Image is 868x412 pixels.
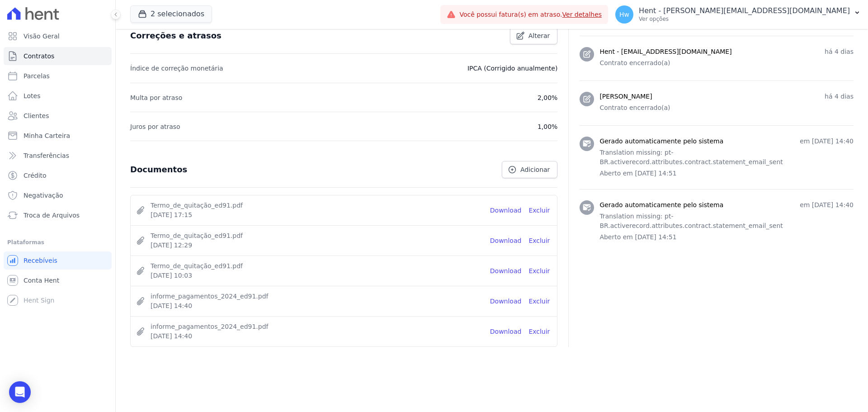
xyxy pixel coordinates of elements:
[528,206,550,215] a: Excluir
[562,11,602,18] a: Ver detalhes
[24,256,57,265] span: Recebíveis
[151,261,483,271] span: Termo_de_quitação_ed91.pdf
[490,206,522,215] a: Download
[4,186,112,204] a: Negativação
[528,266,550,276] a: Excluir
[599,92,652,101] h3: [PERSON_NAME]
[502,161,557,178] a: Adicionar
[4,147,112,165] a: Transferências
[599,103,854,113] p: Contrato encerrado(a)
[130,30,222,41] h3: Correções e atrasos
[639,15,850,23] p: Ver opções
[130,5,212,23] button: 2 selecionados
[490,327,522,336] a: Download
[130,63,223,74] p: Índice de correção monetária
[151,210,483,220] span: [DATE] 17:15
[151,231,483,241] span: Termo_de_quitação_ed91.pdf
[130,121,180,132] p: Juros por atraso
[599,200,723,210] h3: Gerado automaticamente pelo sistema
[520,165,550,174] span: Adicionar
[4,67,112,85] a: Parcelas
[459,10,602,19] span: Você possui fatura(s) em atraso.
[24,52,54,61] span: Contratos
[538,92,557,103] p: 2,00%
[24,151,69,160] span: Transferências
[24,71,50,81] span: Parcelas
[24,111,49,120] span: Clientes
[4,47,112,65] a: Contratos
[24,171,47,180] span: Crédito
[151,301,483,311] span: [DATE] 14:40
[151,331,483,341] span: [DATE] 14:40
[528,327,550,336] a: Excluir
[151,241,483,250] span: [DATE] 12:29
[7,237,108,248] div: Plataformas
[599,169,854,178] p: Aberto em [DATE] 14:51
[490,236,522,246] a: Download
[4,127,112,145] a: Minha Carteira
[9,381,31,403] div: Open Intercom Messenger
[599,58,854,68] p: Contrato encerrado(a)
[528,297,550,306] a: Excluir
[24,91,41,100] span: Lotes
[528,236,550,246] a: Excluir
[599,47,731,57] h3: Hent - [EMAIL_ADDRESS][DOMAIN_NAME]
[4,251,112,270] a: Recebíveis
[825,92,854,101] p: há 4 dias
[490,266,522,276] a: Download
[4,107,112,125] a: Clientes
[4,87,112,105] a: Lotes
[24,191,63,200] span: Negativação
[608,2,868,27] button: Hw Hent - [PERSON_NAME][EMAIL_ADDRESS][DOMAIN_NAME] Ver opções
[130,92,182,103] p: Multa por atraso
[151,271,483,280] span: [DATE] 10:03
[825,47,854,57] p: há 4 dias
[151,292,483,301] span: informe_pagamentos_2024_ed91.pdf
[24,276,59,285] span: Conta Hent
[599,148,854,167] p: Translation missing: pt-BR.activerecord.attributes.contract.statement_email_sent
[4,271,112,289] a: Conta Hent
[599,232,854,242] p: Aberto em [DATE] 14:51
[151,201,483,210] span: Termo_de_quitação_ed91.pdf
[467,63,558,74] p: IPCA (Corrigido anualmente)
[24,131,70,140] span: Minha Carteira
[4,166,112,185] a: Crédito
[639,6,850,15] p: Hent - [PERSON_NAME][EMAIL_ADDRESS][DOMAIN_NAME]
[4,27,112,45] a: Visão Geral
[24,211,80,220] span: Troca de Arquivos
[490,297,522,306] a: Download
[619,11,629,18] span: Hw
[151,322,483,331] span: informe_pagamentos_2024_ed91.pdf
[599,137,723,146] h3: Gerado automaticamente pelo sistema
[538,121,557,132] p: 1,00%
[800,200,854,210] p: em [DATE] 14:40
[528,31,550,40] span: Alterar
[24,32,60,41] span: Visão Geral
[130,164,187,175] h3: Documentos
[599,212,854,231] p: Translation missing: pt-BR.activerecord.attributes.contract.statement_email_sent
[4,206,112,224] a: Troca de Arquivos
[510,27,558,44] a: Alterar
[800,137,854,146] p: em [DATE] 14:40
